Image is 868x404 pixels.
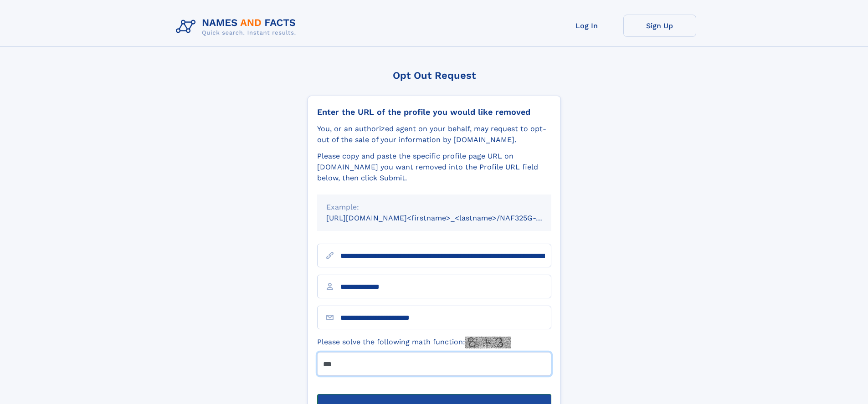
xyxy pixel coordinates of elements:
[172,15,303,39] img: Logo Names and Facts
[317,123,551,145] div: You, or an authorized agent on your behalf, may request to opt-out of the sale of your informatio...
[623,15,696,37] a: Sign Up
[550,15,623,37] a: Log In
[317,337,511,348] label: Please solve the following math function:
[317,151,551,184] div: Please copy and paste the specific profile page URL on [DOMAIN_NAME] you want removed into the Pr...
[317,107,551,117] div: Enter the URL of the profile you would like removed
[326,202,542,213] div: Example:
[326,214,569,222] small: [URL][DOMAIN_NAME]<firstname>_<lastname>/NAF325G-xxxxxxxx
[308,70,561,81] div: Opt Out Request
